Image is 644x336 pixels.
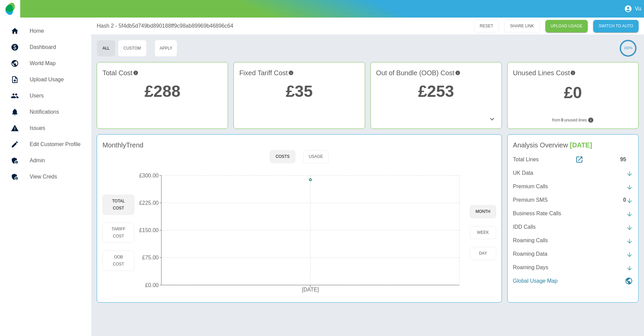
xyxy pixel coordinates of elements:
button: RESET [474,20,499,32]
button: Vu [621,2,644,16]
a: Dashboard [5,39,86,55]
button: month [470,205,496,218]
tspan: £300.00 [139,172,159,178]
h5: View Creds [30,173,80,181]
a: Edit Customer Profile [5,136,86,152]
h4: Monthly Trend [102,140,143,150]
button: Total Cost [102,195,134,215]
tspan: £150.00 [139,227,159,233]
a: £35 [286,82,313,100]
p: Vu [635,6,641,12]
a: Home [5,23,86,39]
p: from unused lines [513,117,633,123]
a: Roaming Data [513,250,633,258]
a: View Creds [5,169,86,185]
p: Premium Calls [513,183,548,191]
h5: Notifications [30,108,80,116]
a: Roaming Days [513,263,633,272]
button: SWITCH TO AUTO [593,20,639,32]
p: Roaming Data [513,250,547,258]
p: Roaming Calls [513,236,548,245]
p: Business Rate Calls [513,209,561,218]
a: Admin [5,152,86,169]
button: Custom [118,40,147,57]
a: Users [5,88,86,104]
button: SHARE LINK [504,20,540,32]
p: Total Lines [513,156,539,164]
a: Upload Usage [5,72,86,88]
tspan: £75.00 [142,255,159,260]
svg: This is the total charges incurred over All [133,68,138,78]
h5: World Map [30,59,80,67]
a: IDD Calls [513,223,633,231]
a: £253 [418,82,454,100]
button: day [470,247,496,260]
a: Global Usage Map [513,277,633,285]
a: UK Data [513,169,633,177]
svg: This is your recurring contracted cost [288,68,294,78]
a: £288 [144,82,181,100]
a: Total Lines95 [513,156,633,164]
a: Issues [5,120,86,136]
button: Costs [270,150,295,163]
tspan: [DATE] [302,287,319,292]
tspan: £0.00 [145,282,159,288]
img: Logo [5,3,14,15]
p: Global Usage Map [513,277,558,285]
button: week [470,226,496,239]
text: 100% [624,46,633,50]
h5: Users [30,92,80,100]
span: [DATE] [570,141,592,149]
a: Business Rate Calls [513,209,633,218]
p: UK Data [513,169,533,177]
h4: Analysis Overview [513,140,633,150]
a: £0 [564,84,582,102]
h5: Issues [30,124,80,132]
h5: Edit Customer Profile [30,140,80,148]
h4: Unused Lines Cost [513,68,633,79]
h5: Home [30,27,80,35]
svg: Costs outside of your fixed tariff [455,68,460,78]
h5: Dashboard [30,43,80,51]
a: Roaming Calls [513,236,633,245]
svg: Lines not used during your chosen timeframe. If multiple months selected only lines never used co... [588,117,594,123]
p: IDD Calls [513,223,536,231]
b: 0 [561,117,563,123]
svg: Potential saving if surplus lines removed at contract renewal [570,68,576,78]
h4: Total Cost [102,68,222,78]
a: World Map [5,55,86,72]
h4: Fixed Tariff Cost [239,68,359,78]
a: Premium Calls [513,183,633,191]
div: 95 [620,156,633,164]
p: Roaming Days [513,263,548,272]
p: Premium SMS [513,196,548,204]
h4: Out of Bundle (OOB) Cost [376,68,496,78]
button: OOB Cost [102,251,134,271]
a: Notifications [5,104,86,120]
a: UPLOAD USAGE [545,20,588,32]
div: 0 [623,196,633,204]
h5: Admin [30,157,80,165]
a: Hash 2 - 5f4db5d749bd890188ff9c98ab89969b46896c64 [97,22,233,30]
a: Premium SMS0 [513,196,633,204]
button: Usage [303,150,329,163]
button: Apply [155,40,177,57]
tspan: £225.00 [139,200,159,206]
button: All [97,40,115,57]
h5: Upload Usage [30,76,80,84]
button: Tariff Cost [102,223,134,243]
